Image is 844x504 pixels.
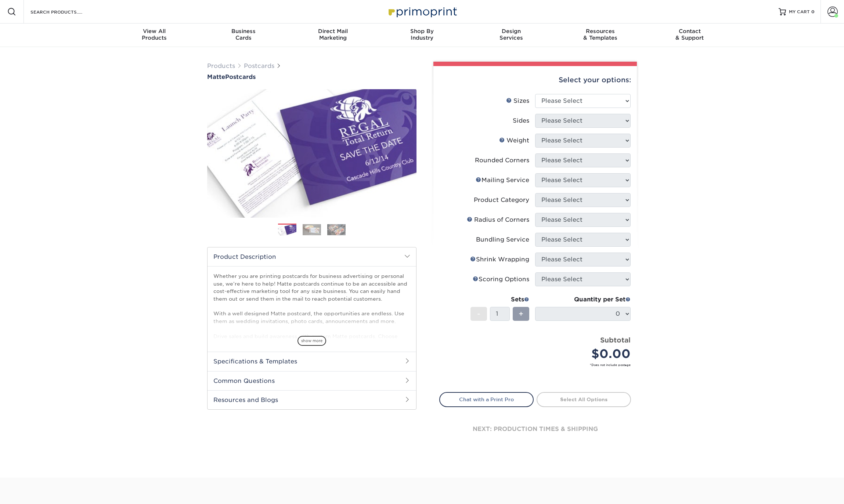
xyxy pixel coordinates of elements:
[474,196,529,204] div: Product Category
[645,28,734,35] span: Contact
[303,224,321,235] img: Postcards 02
[470,295,529,304] div: Sets
[645,28,734,41] div: & Support
[466,28,556,41] div: Services
[327,224,346,235] img: Postcards 03
[600,336,631,344] strong: Subtotal
[110,28,199,35] span: View All
[244,62,274,69] a: Postcards
[208,371,416,390] h2: Common Questions
[199,28,288,41] div: Cards
[811,9,815,14] span: 0
[519,308,523,319] span: +
[789,9,810,15] span: MY CART
[556,28,645,41] div: & Templates
[473,275,529,284] div: Scoring Options
[466,23,556,47] a: DesignServices
[199,23,288,47] a: BusinessCards
[466,28,556,35] span: Design
[207,73,225,80] span: Matte
[207,81,416,226] img: Matte 01
[288,28,378,41] div: Marketing
[110,23,199,47] a: View AllProducts
[445,363,631,367] small: *Does not include postage
[439,392,534,407] a: Chat with a Print Pro
[439,66,631,94] div: Select your options:
[30,7,101,16] input: SEARCH PRODUCTS.....
[556,28,645,35] span: Resources
[208,390,416,409] h2: Resources and Blogs
[288,28,378,35] span: Direct Mail
[207,73,416,80] h1: Postcards
[541,345,631,363] div: $0.00
[208,352,416,371] h2: Specifications & Templates
[506,97,529,105] div: Sizes
[378,28,467,41] div: Industry
[535,295,631,304] div: Quantity per Set
[297,336,326,346] span: show more
[439,407,631,451] div: next: production times & shipping
[207,73,416,80] a: MattePostcards
[378,28,467,35] span: Shop By
[378,23,467,47] a: Shop ByIndustry
[556,23,645,47] a: Resources& Templates
[477,308,480,319] span: -
[208,247,416,266] h2: Product Description
[475,156,529,165] div: Rounded Corners
[476,176,529,185] div: Mailing Service
[470,255,529,264] div: Shrink Wrapping
[476,235,529,244] div: Bundling Service
[110,28,199,41] div: Products
[199,28,288,35] span: Business
[207,62,235,69] a: Products
[213,272,410,362] p: Whether you are printing postcards for business advertising or personal use, we’re here to help! ...
[385,4,459,19] img: Primoprint
[467,215,529,224] div: Radius of Corners
[288,23,378,47] a: Direct MailMarketing
[645,23,734,47] a: Contact& Support
[537,392,631,407] a: Select All Options
[499,136,529,145] div: Weight
[278,224,296,237] img: Postcards 01
[513,116,529,125] div: Sides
